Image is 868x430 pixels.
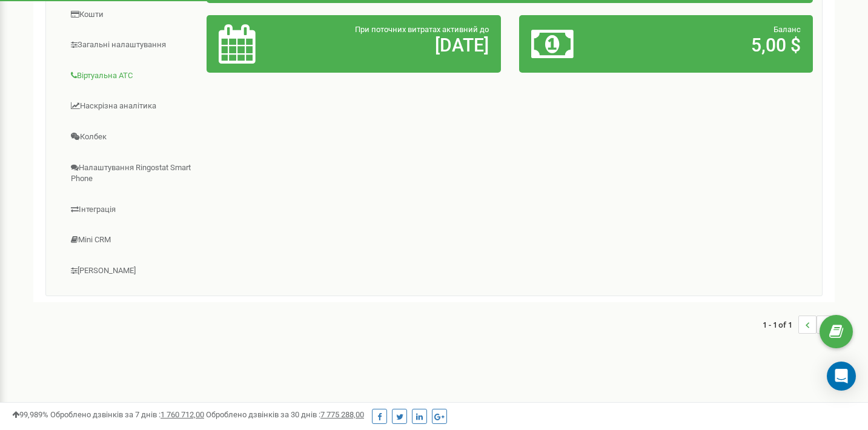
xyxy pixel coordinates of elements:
div: Open Intercom Messenger [827,362,856,391]
a: Інтеграція [55,195,207,225]
span: 99,989% [12,410,48,419]
a: [PERSON_NAME] [55,256,207,286]
h2: [DATE] [315,35,489,55]
u: 1 760 712,00 [161,410,204,419]
a: Віртуальна АТС [55,61,207,91]
span: Баланс [774,25,801,34]
a: Загальні налаштування [55,30,207,60]
a: Наскрізна аналітика [55,91,207,121]
span: При поточних витратах активний до [355,25,489,34]
a: Налаштування Ringostat Smart Phone [55,153,207,194]
h2: 5,00 $ [627,35,801,55]
a: Колбек [55,122,207,152]
u: 7 775 288,00 [320,410,364,419]
nav: ... [763,303,835,346]
a: Mini CRM [55,225,207,255]
span: 1 - 1 of 1 [763,316,798,334]
span: Оброблено дзвінків за 7 днів : [50,410,204,419]
span: Оброблено дзвінків за 30 днів : [206,410,364,419]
